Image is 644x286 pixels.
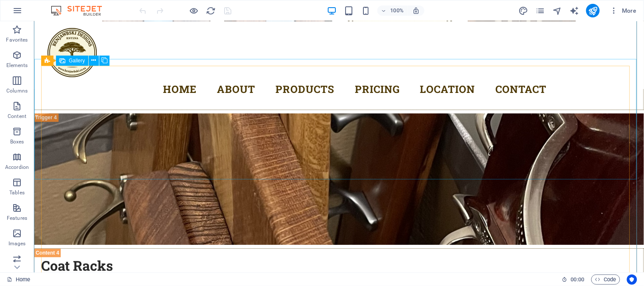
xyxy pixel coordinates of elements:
[577,276,578,283] span: :
[69,58,85,63] span: Gallery
[518,6,528,16] i: Design (Ctrl+Alt+Y)
[377,6,408,16] button: 100%
[7,215,27,222] p: Features
[189,6,199,16] button: Click here to leave preview mode and continue editing
[569,6,579,16] button: text_generator
[6,36,28,43] p: Favorites
[552,6,562,16] button: navigator
[595,275,616,285] span: Code
[10,138,24,145] p: Boxes
[571,275,584,285] span: 00 00
[586,4,600,17] button: publish
[610,6,637,15] span: More
[390,6,404,16] h6: 100%
[607,4,640,17] button: More
[206,6,216,16] button: reload
[588,6,598,16] i: Publish
[8,113,26,120] p: Content
[518,6,529,16] button: design
[6,87,28,94] p: Columns
[7,275,30,285] a: Click to cancel selection. Double-click to open Pages
[8,240,26,247] p: Images
[535,6,546,16] button: pages
[412,7,420,14] i: On resize automatically adjust zoom level to fit chosen device.
[5,164,29,171] p: Accordion
[562,275,585,285] h6: Session time
[591,275,620,285] button: Code
[9,189,25,196] p: Tables
[627,275,637,285] button: Usercentrics
[49,6,112,16] img: Editor Logo
[569,6,579,16] i: AI Writer
[552,6,562,16] i: Navigator
[206,6,216,16] i: Reload page
[6,62,28,69] p: Elements
[535,6,545,16] i: Pages (Ctrl+Alt+S)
